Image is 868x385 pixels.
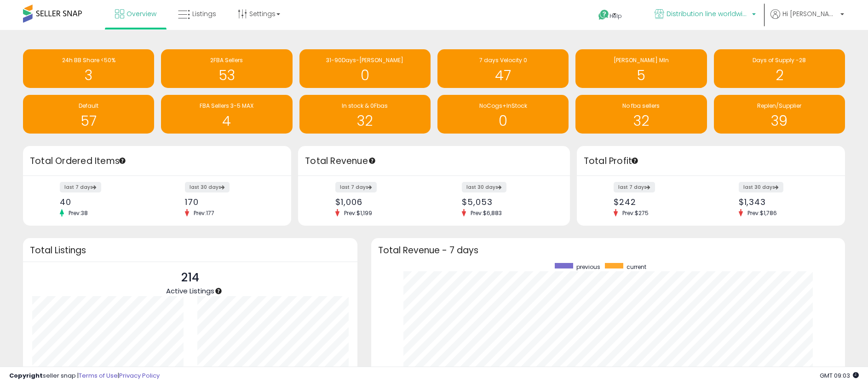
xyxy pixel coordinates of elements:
div: 40 [60,197,150,207]
div: Tooltip anchor [368,157,376,165]
span: NoCogs+InStock [479,102,527,110]
label: last 30 days [185,182,230,192]
span: current [627,263,646,271]
h1: 32 [580,113,702,128]
span: Help [609,12,622,20]
h1: 5 [580,68,702,83]
div: $242 [614,197,704,207]
span: Prev: 177 [189,209,219,217]
span: 2FBA Sellers [210,56,243,64]
span: Hi [PERSON_NAME] [782,9,838,18]
div: Tooltip anchor [118,157,126,165]
div: $5,053 [462,197,553,207]
span: previous [576,263,600,271]
span: Prev: $275 [618,209,653,217]
div: $1,343 [739,197,829,207]
label: last 30 days [462,182,506,192]
span: Prev: $6,883 [466,209,506,217]
h3: Total Listings [30,247,351,254]
label: last 7 days [614,182,655,192]
h1: 57 [28,113,149,128]
span: Active Listings [166,286,214,296]
div: 170 [185,197,275,207]
span: Listings [192,9,216,18]
span: 7 days Velocity 0 [479,56,527,64]
p: 214 [166,269,214,286]
span: [PERSON_NAME] MIn [614,56,669,64]
span: Default [79,102,98,110]
label: last 30 days [739,182,783,192]
a: FBA Sellers 3-5 MAX 4 [161,95,292,134]
strong: Copyright [9,371,43,380]
a: In stock & 0Fbas 32 [299,95,431,134]
a: NoCogs+InStock 0 [437,95,569,134]
a: Terms of Use [79,371,118,380]
a: [PERSON_NAME] MIn 5 [575,49,707,88]
h3: Total Profit [584,155,838,168]
a: 24h BB Share <50% 3 [23,49,154,88]
a: 2FBA Sellers 53 [161,49,292,88]
h1: 4 [166,113,287,128]
a: 7 days Velocity 0 47 [437,49,569,88]
div: Tooltip anchor [631,157,639,165]
h1: 3 [28,68,149,83]
a: No fba sellers 32 [575,95,707,134]
h1: 53 [166,68,287,83]
i: Get Help [598,9,609,21]
span: No fba sellers [622,102,660,110]
h1: 2 [719,68,840,83]
div: seller snap | | [9,372,160,380]
h3: Total Revenue [305,155,563,168]
h3: Total Ordered Items [30,155,284,168]
span: In stock & 0Fbas [342,102,388,110]
h3: Total Revenue - 7 days [378,247,838,254]
h1: 39 [719,113,840,128]
a: Help [591,2,640,30]
span: Distribution line worldwide ([GEOGRAPHIC_DATA]) [667,9,749,18]
h1: 47 [442,68,564,83]
span: Prev: $1,786 [743,209,782,217]
span: 24h BB Share <50% [62,56,115,64]
span: Days of Supply -28 [753,56,806,64]
span: Replen/Supplier [757,102,801,110]
div: $1,006 [335,197,427,207]
div: Tooltip anchor [214,287,223,295]
a: Default 57 [23,95,154,134]
span: Prev: $1,199 [339,209,377,217]
a: Hi [PERSON_NAME] [770,9,844,30]
h1: 0 [442,113,564,128]
span: 31-90Days-[PERSON_NAME] [326,56,403,64]
a: Replen/Supplier 39 [714,95,845,134]
span: Overview [126,9,156,18]
span: 2025-08-11 09:03 GMT [820,371,859,380]
h1: 0 [304,68,426,83]
span: FBA Sellers 3-5 MAX [200,102,253,110]
h1: 32 [304,113,426,128]
label: last 7 days [335,182,377,192]
span: Prev: 38 [64,209,92,217]
a: Privacy Policy [119,371,160,380]
label: last 7 days [60,182,101,192]
a: 31-90Days-[PERSON_NAME] 0 [299,49,431,88]
a: Days of Supply -28 2 [714,49,845,88]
